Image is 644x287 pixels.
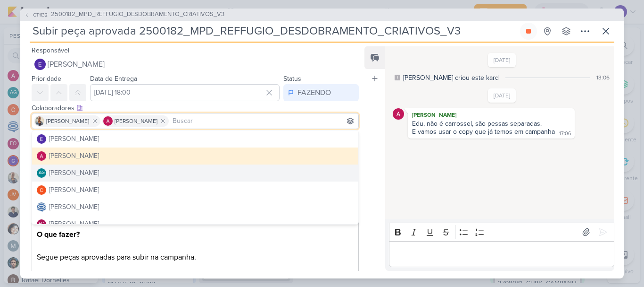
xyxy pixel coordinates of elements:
div: [PERSON_NAME] [49,185,99,195]
input: Select a date [90,84,280,101]
button: [PERSON_NAME] [32,148,358,165]
div: Editor toolbar [389,223,614,241]
div: Fabio Oliveira [37,219,46,229]
div: 17:06 [559,130,571,138]
div: [PERSON_NAME] [49,134,99,144]
img: Eduardo Quaresma [34,59,46,70]
button: [PERSON_NAME] [32,56,359,73]
img: Iara Santos [35,116,44,126]
button: [PERSON_NAME] [32,130,358,148]
div: 13:06 [596,73,610,82]
div: [PERSON_NAME] criou este kard [403,73,499,83]
label: Data de Entrega [90,75,137,83]
div: Edu, não é carrossel, são pessas separadas. [412,120,570,128]
div: [PERSON_NAME] [49,202,99,212]
p: AG [39,171,45,175]
img: Eduardo Quaresma [37,134,46,144]
input: Buscar [171,115,356,127]
div: FAZENDO [297,87,331,98]
div: Colaboradores [32,103,359,113]
div: [PERSON_NAME] [49,151,99,161]
img: Caroline Traven De Andrade [37,202,46,212]
label: Status [283,75,301,83]
span: [PERSON_NAME] [46,117,89,125]
img: Carlos Massari [37,185,46,195]
div: Parar relógio [525,27,532,35]
span: [PERSON_NAME] [115,117,157,125]
div: [PERSON_NAME] [410,110,573,120]
button: FO [PERSON_NAME] [32,216,358,233]
input: Kard Sem Título [30,23,518,40]
img: Alessandra Gomes [103,116,113,126]
span: [PERSON_NAME] [48,59,105,70]
button: FAZENDO [283,84,359,101]
button: AG [PERSON_NAME] [32,165,358,182]
div: [PERSON_NAME] [49,168,99,178]
img: Alessandra Gomes [393,108,404,120]
div: Aline Gimenez Graciano [37,168,46,178]
div: [PERSON_NAME] [49,219,99,229]
p: FO [39,222,44,226]
label: Responsável [32,46,69,54]
button: [PERSON_NAME] [32,182,358,199]
div: E vamos usar o copy que já temos em campanha [412,128,555,136]
img: Alessandra Gomes [37,151,46,161]
label: Prioridade [32,75,61,83]
button: [PERSON_NAME] [32,199,358,216]
strong: O que fazer? [37,230,80,239]
div: Editor editing area: main [389,241,614,267]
